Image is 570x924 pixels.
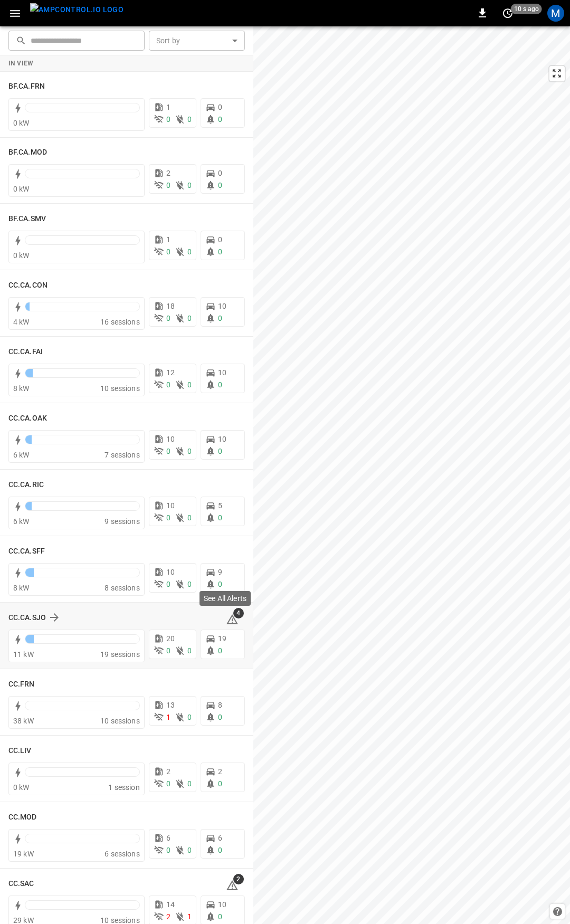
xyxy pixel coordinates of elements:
[187,713,192,721] span: 0
[13,650,34,659] span: 11 kW
[13,451,30,459] span: 6 kW
[187,447,192,455] span: 0
[166,181,170,189] span: 0
[166,435,175,443] span: 10
[166,302,175,310] span: 18
[166,580,170,588] span: 0
[104,584,140,592] span: 8 sessions
[13,185,30,193] span: 0 kW
[30,3,123,16] img: ampcontrol.io logo
[218,646,222,655] span: 0
[218,435,226,443] span: 10
[218,368,226,377] span: 10
[8,745,32,757] h6: CC.LIV
[100,318,140,326] span: 16 sessions
[187,314,192,322] span: 0
[100,717,140,725] span: 10 sessions
[253,26,570,924] canvas: Map
[218,767,222,776] span: 2
[104,451,140,459] span: 7 sessions
[166,701,175,709] span: 13
[218,380,222,389] span: 0
[218,447,222,455] span: 0
[187,181,192,189] span: 0
[187,513,192,522] span: 0
[218,701,222,709] span: 8
[187,115,192,123] span: 0
[218,912,222,921] span: 0
[166,314,170,322] span: 0
[187,580,192,588] span: 0
[166,513,170,522] span: 0
[166,767,170,776] span: 2
[100,384,140,393] span: 10 sessions
[8,546,45,557] h6: CC.CA.SFF
[13,384,30,393] span: 8 kW
[166,846,170,854] span: 0
[13,717,34,725] span: 38 kW
[166,247,170,256] span: 0
[218,314,222,322] span: 0
[13,517,30,526] span: 6 kW
[166,235,170,244] span: 1
[166,900,175,909] span: 14
[187,912,192,921] span: 1
[233,874,244,884] span: 2
[108,783,139,792] span: 1 session
[233,608,244,618] span: 4
[104,850,140,858] span: 6 sessions
[187,247,192,256] span: 0
[13,318,30,326] span: 4 kW
[511,4,542,14] span: 10 s ago
[204,593,246,604] p: See All Alerts
[104,517,140,526] span: 9 sessions
[166,115,170,123] span: 0
[218,834,222,842] span: 6
[8,612,46,624] h6: CC.CA.SJO
[13,584,30,592] span: 8 kW
[166,834,170,842] span: 6
[8,60,34,67] strong: In View
[8,147,47,158] h6: BF.CA.MOD
[166,634,175,643] span: 20
[187,380,192,389] span: 0
[8,479,44,491] h6: CC.CA.RIC
[218,568,222,576] span: 9
[187,646,192,655] span: 0
[218,103,222,111] span: 0
[13,251,30,260] span: 0 kW
[8,280,47,291] h6: CC.CA.CON
[166,368,175,377] span: 12
[8,213,46,225] h6: BF.CA.SMV
[166,713,170,721] span: 1
[218,634,226,643] span: 19
[13,783,30,792] span: 0 kW
[166,912,170,921] span: 2
[218,900,226,909] span: 10
[218,169,222,177] span: 0
[8,812,37,823] h6: CC.MOD
[499,5,516,22] button: set refresh interval
[8,878,34,890] h6: CC.SAC
[218,513,222,522] span: 0
[13,850,34,858] span: 19 kW
[13,119,30,127] span: 0 kW
[218,235,222,244] span: 0
[187,846,192,854] span: 0
[547,5,564,22] div: profile-icon
[100,650,140,659] span: 19 sessions
[8,81,45,92] h6: BF.CA.FRN
[8,679,35,690] h6: CC.FRN
[166,103,170,111] span: 1
[218,181,222,189] span: 0
[187,779,192,788] span: 0
[218,302,226,310] span: 10
[166,169,170,177] span: 2
[166,501,175,510] span: 10
[218,115,222,123] span: 0
[218,247,222,256] span: 0
[166,779,170,788] span: 0
[166,447,170,455] span: 0
[218,779,222,788] span: 0
[218,713,222,721] span: 0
